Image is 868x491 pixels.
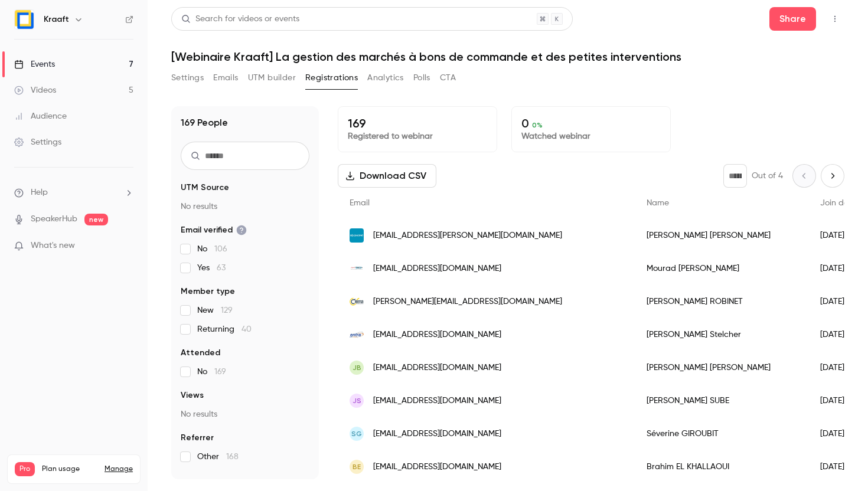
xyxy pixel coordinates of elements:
button: Share [769,7,816,31]
span: BE [353,461,361,472]
span: [EMAIL_ADDRESS][PERSON_NAME][DOMAIN_NAME] [373,230,562,242]
section: facet-groups [181,182,309,463]
p: 0 [521,116,661,130]
span: jB [353,362,361,373]
li: help-dropdown-opener [14,186,133,199]
iframe: Noticeable Trigger [119,241,133,251]
div: Search for videos or events [181,13,299,25]
div: Mourad [PERSON_NAME] [635,252,808,285]
p: No results [181,201,309,212]
a: Manage [105,464,133,474]
div: [PERSON_NAME] ROBINET [635,285,808,318]
p: No results [181,408,309,420]
div: Videos [14,84,56,96]
span: SG [351,428,362,439]
span: Pro [15,462,35,476]
h6: Kraaft [44,14,69,25]
span: new [84,214,108,225]
button: Analytics [367,68,404,87]
span: 169 [214,368,226,376]
span: 106 [214,245,227,253]
button: Emails [213,68,238,87]
span: 168 [226,453,239,461]
h1: 169 People [181,116,228,130]
span: Member type [181,286,235,297]
span: No [197,366,226,378]
button: UTM builder [248,68,296,87]
a: SpeakerHub [31,213,77,225]
span: No [197,243,227,255]
span: Other [197,451,239,463]
span: [EMAIL_ADDRESS][DOMAIN_NAME] [373,263,501,275]
span: Yes [197,262,226,274]
button: Polls [413,68,430,87]
p: Registered to webinar [348,130,487,142]
p: Out of 4 [752,170,783,182]
span: New [197,305,233,316]
img: amtech-solaire.com [350,261,364,276]
div: Séverine GIROUBIT [635,417,808,450]
button: Registrations [305,68,358,87]
div: Audience [14,110,67,122]
span: [EMAIL_ADDRESS][DOMAIN_NAME] [373,329,501,341]
button: Settings [171,68,204,87]
span: Email verified [181,224,247,236]
img: Kraaft [15,10,34,29]
button: Download CSV [338,164,436,188]
div: [PERSON_NAME] [PERSON_NAME] [635,351,808,384]
span: UTM Source [181,182,229,194]
p: Watched webinar [521,130,661,142]
div: [PERSON_NAME] SUBE [635,384,808,417]
div: [PERSON_NAME] [PERSON_NAME] [635,219,808,252]
span: JS [353,395,361,406]
span: Join date [820,199,857,207]
span: 0 % [532,121,543,129]
span: [EMAIL_ADDRESS][DOMAIN_NAME] [373,395,501,407]
div: [PERSON_NAME] Stelcher [635,318,808,351]
span: Email [350,199,370,207]
span: Help [31,186,48,199]
span: What's new [31,240,75,252]
button: Next page [821,164,844,188]
div: Brahim EL KHALLAOUI [635,450,808,483]
span: Referrer [181,432,214,444]
span: 40 [242,325,252,333]
span: 63 [217,264,226,272]
span: 129 [221,306,233,315]
span: [EMAIL_ADDRESS][DOMAIN_NAME] [373,428,501,440]
p: 169 [348,116,487,130]
div: Settings [14,136,61,148]
span: [PERSON_NAME][EMAIL_ADDRESS][DOMAIN_NAME] [373,296,562,308]
span: [EMAIL_ADDRESS][DOMAIN_NAME] [373,461,501,473]
span: Views [181,389,204,401]
span: Returning [197,323,252,335]
span: Plan usage [42,464,97,474]
button: CTA [440,68,456,87]
span: Name [647,199,669,207]
img: clemaconstruction.com [350,294,364,309]
img: entra.fr [350,328,364,342]
span: [EMAIL_ADDRESS][DOMAIN_NAME] [373,362,501,374]
h1: [Webinaire Kraaft] La gestion des marchés à bons de commande et des petites interventions [171,50,844,64]
span: Attended [181,347,220,359]
img: axione.group [350,228,364,243]
div: Events [14,58,55,70]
